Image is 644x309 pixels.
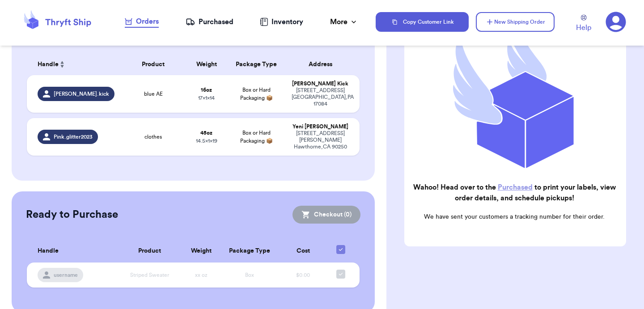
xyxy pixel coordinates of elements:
a: Purchased [186,17,233,27]
a: Help [576,15,591,33]
span: blue AE [144,90,163,97]
span: $0.00 [296,272,310,278]
span: [PERSON_NAME].kick [54,90,109,97]
span: Pink.glitter2023 [54,133,93,140]
div: [STREET_ADDRESS] [GEOGRAPHIC_DATA] , PA 17084 [292,87,349,107]
div: [STREET_ADDRESS][PERSON_NAME] Hawthorne , CA 90250 [292,130,349,150]
span: username [54,271,78,279]
div: [PERSON_NAME] Kick [292,80,349,87]
button: Checkout (0) [292,206,360,224]
button: Sort ascending [59,59,66,70]
th: Address [286,54,360,75]
strong: 45 oz [200,130,212,135]
div: Orders [125,16,159,27]
strong: 16 oz [201,87,212,93]
th: Package Type [220,240,279,262]
th: Package Type [226,54,286,75]
th: Weight [186,54,226,75]
th: Product [117,240,182,262]
span: Box or Hard Packaging 📦 [240,87,273,101]
span: Box or Hard Packaging 📦 [240,130,273,144]
span: Striped Sweater [130,272,169,278]
span: clothes [144,133,162,140]
p: We have sent your customers a tracking number for their order. [411,212,617,221]
span: 17 x 1 x 14 [198,95,215,101]
span: Help [576,22,591,33]
h2: Ready to Purchase [26,207,118,222]
button: Copy Customer Link [376,12,469,32]
th: Cost [279,240,327,262]
th: Product [120,54,186,75]
div: Yeni [PERSON_NAME] [292,123,349,130]
button: New Shipping Order [476,12,555,32]
a: Purchased [498,184,533,191]
span: Handle [38,246,59,256]
span: Handle [38,60,59,69]
a: Orders [125,16,159,28]
span: xx oz [195,272,208,278]
th: Weight [182,240,221,262]
h2: Wahoo! Head over to the to print your labels, view order details, and schedule pickups! [411,182,617,203]
a: Inventory [260,17,303,27]
span: 14.5 x 1 x 19 [196,138,217,144]
span: Box [245,272,254,278]
div: More [330,17,358,27]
